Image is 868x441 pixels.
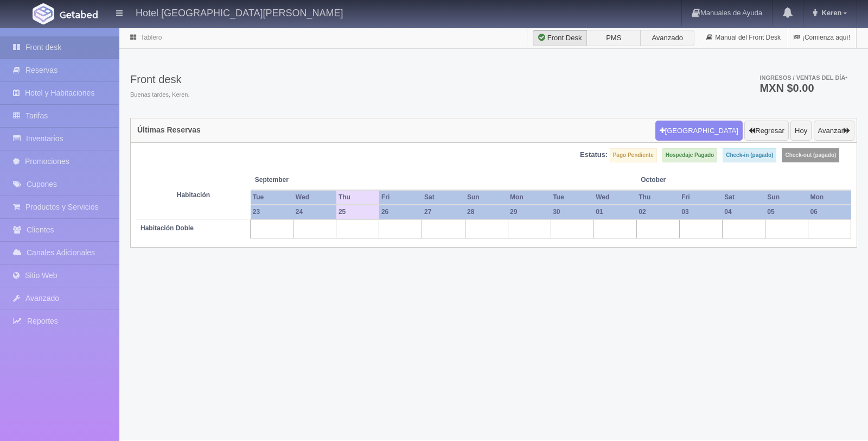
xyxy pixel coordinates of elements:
th: 26 [379,205,422,219]
th: Wed [593,190,636,205]
th: Thu [336,190,379,205]
th: 02 [636,205,679,219]
label: PMS [586,30,641,46]
th: 25 [336,205,379,219]
span: Ingresos / Ventas del día [759,74,847,81]
th: 23 [251,205,293,219]
th: Sat [722,190,765,205]
label: Hospedaje Pagado [662,148,717,162]
th: 28 [465,205,508,219]
label: Check-in (pagado) [723,148,776,162]
b: Habitación Doble [141,224,194,232]
h4: Hotel [GEOGRAPHIC_DATA][PERSON_NAME] [136,5,343,19]
th: Tue [551,190,593,205]
th: Sun [765,190,808,205]
th: 27 [422,205,465,219]
th: Sat [422,190,465,205]
span: Keren [819,9,842,17]
button: Regresar [744,121,788,141]
label: Front Desk [533,30,587,46]
label: Avanzado [640,30,694,46]
strong: Habitación [177,191,210,199]
th: Sun [465,190,508,205]
th: Tue [251,190,293,205]
th: 03 [679,205,722,219]
th: Thu [636,190,679,205]
button: Avanzar [814,121,854,141]
th: Fri [679,190,722,205]
label: Pago Pendiente [610,148,657,162]
button: [GEOGRAPHIC_DATA] [655,121,743,141]
label: Check-out (pagado) [782,148,839,162]
button: Hoy [790,121,812,141]
th: 05 [765,205,808,219]
a: Tablero [141,34,162,41]
label: Estatus: [580,150,608,160]
span: September [255,175,332,185]
h4: Últimas Reservas [137,126,201,134]
th: Fri [379,190,422,205]
img: Getabed [60,10,98,18]
th: 06 [808,205,851,219]
span: October [641,175,718,185]
a: ¡Comienza aquí! [787,27,856,48]
th: 24 [293,205,336,219]
h3: MXN $0.00 [759,83,847,93]
a: Manual del Front Desk [700,27,787,48]
th: 04 [722,205,765,219]
th: Wed [293,190,336,205]
th: 01 [593,205,636,219]
img: Getabed [33,3,54,24]
span: Buenas tardes, Keren. [130,91,189,99]
th: Mon [808,190,851,205]
th: 30 [551,205,593,219]
h3: Front desk [130,73,189,85]
th: Mon [508,190,551,205]
th: 29 [508,205,551,219]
